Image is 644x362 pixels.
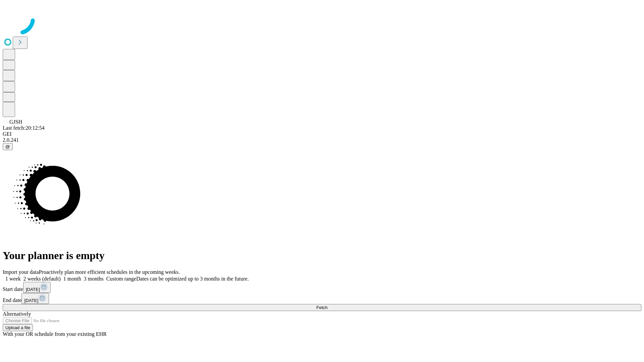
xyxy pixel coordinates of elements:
[3,304,641,311] button: Fetch
[23,282,51,293] button: [DATE]
[3,311,31,317] span: Alternatively
[9,119,22,125] span: GJSH
[106,276,136,282] span: Custom range
[5,144,10,149] span: @
[316,305,327,310] span: Fetch
[3,269,39,275] span: Import your data
[3,249,641,262] h1: Your planner is empty
[21,293,49,304] button: [DATE]
[3,331,107,337] span: With your OR schedule from your existing EHR
[3,131,641,137] div: GEI
[136,276,249,282] span: Dates can be optimized up to 3 months in the future.
[3,324,33,331] button: Upload a file
[3,293,641,304] div: End date
[39,269,180,275] span: Proactively plan more efficient schedules in the upcoming weeks.
[5,276,21,282] span: 1 week
[3,137,641,143] div: 2.0.241
[63,276,81,282] span: 1 month
[24,298,38,303] span: [DATE]
[23,276,61,282] span: 2 weeks (default)
[26,287,40,292] span: [DATE]
[84,276,104,282] span: 3 months
[3,282,641,293] div: Start date
[3,143,13,150] button: @
[3,125,45,131] span: Last fetch: 20:12:54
